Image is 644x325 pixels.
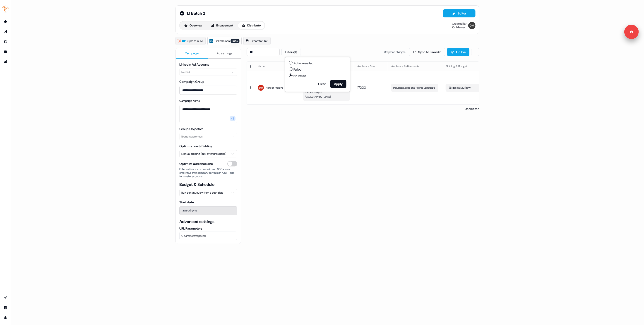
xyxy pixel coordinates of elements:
[452,22,466,26] div: Created by
[217,51,233,55] span: Ad settings
[443,12,476,16] a: Editor
[2,58,9,65] a: Go to attribution
[289,61,293,64] button: Action needed
[251,39,268,43] span: Export to CSV
[2,294,9,301] a: Go to integrations
[293,61,313,65] span: Action needed
[254,62,299,71] th: Name
[179,226,237,231] label: URL Parameters
[289,74,293,77] button: No issues
[179,144,212,148] label: Optimization & Bidding
[179,182,237,187] span: Budget & Schedule
[447,85,471,90] div: - ($ Max US$10/day )
[447,48,469,56] button: Go live
[2,304,9,311] a: Go to team
[2,314,9,321] a: Go to profile
[266,85,283,90] span: Harbor Freight
[179,127,203,131] label: Group Objective
[442,62,496,71] th: Bidding & Budget
[180,22,206,29] button: Overview
[207,22,237,29] button: Engagement
[181,234,206,238] span: 0 parameters applied
[384,50,405,54] span: Unsynced changes
[468,22,476,29] img: Or
[179,219,237,224] span: Advanced settings
[391,84,438,92] button: Includes: Locations, Profile Language
[281,48,301,56] button: Filters(1)
[227,161,237,166] button: Optimize audience size
[471,48,479,56] button: More actions
[187,11,205,16] span: 1:1 Batch 2
[463,107,479,111] p: 0 selected
[354,62,388,71] th: Audience Size
[443,9,476,17] button: Editor
[179,62,209,66] label: LinkedIn Ad Account
[185,51,199,55] span: Campaign
[2,28,9,35] a: Go to outbound experience
[315,80,329,88] button: Clear
[207,37,242,45] a: LinkedIn Adsbeta
[179,80,204,84] label: Campaign Group
[2,38,9,45] a: Go to Inbound
[330,80,346,88] button: Apply
[393,85,435,90] span: Includes: Locations, Profile Language
[179,167,237,178] span: If the audience size doesn’t reach 300 you can enroll your own company so you can run 1-1 ads for...
[293,74,306,78] span: No issues
[175,37,206,45] a: Sync to CRM
[215,39,230,43] span: LinkedIn Ads
[179,200,194,204] label: Start date
[357,85,366,90] span: 17000
[231,39,240,43] div: beta
[446,84,493,92] button: -($Max US$10/day)
[388,62,442,71] th: Audience Refinements
[2,48,9,55] a: Go to templates
[243,37,271,45] a: Export to CSV
[179,161,213,166] span: Optimize audience size
[409,48,445,56] button: Sync to LinkedIn
[187,39,203,43] span: Sync to CRM
[2,18,9,25] a: Go to prospects
[289,67,293,71] button: Failed
[293,67,301,72] span: Failed
[179,232,237,240] button: 0 parametersapplied
[238,22,264,29] button: Distribute
[179,99,200,103] label: Campaign Name
[452,26,466,29] div: Or Maman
